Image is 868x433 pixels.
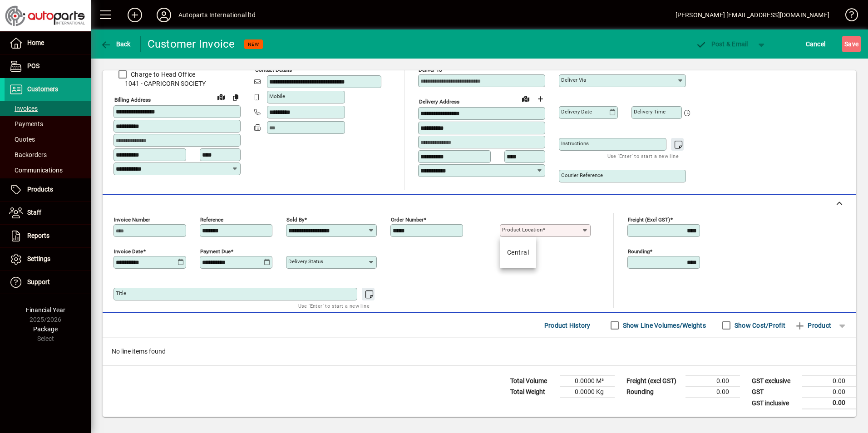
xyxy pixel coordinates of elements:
[842,36,861,52] button: Save
[178,8,256,22] div: Autoparts International ltd
[103,338,856,365] div: No line items found
[747,398,802,409] td: GST inclusive
[544,318,591,333] span: Product History
[806,37,826,51] span: Cancel
[113,79,241,89] span: 1041 - CAPRICORN SOCIETY
[248,41,259,47] span: NEW
[27,39,44,46] span: Home
[747,387,802,398] td: GST
[5,132,91,147] a: Quotes
[200,248,231,255] mat-label: Payment due
[27,209,41,216] span: Staff
[148,37,235,51] div: Customer Invoice
[5,116,91,132] a: Payments
[149,7,178,23] button: Profile
[214,89,228,104] a: View on map
[802,376,856,387] td: 0.00
[838,2,857,31] a: Knowledge Base
[269,93,285,99] mat-label: Mobile
[27,232,49,239] span: Reports
[790,317,836,334] button: Product
[560,376,615,387] td: 0.0000 M³
[844,40,848,48] span: S
[622,376,686,387] td: Freight (excl GST)
[5,271,91,294] a: Support
[129,70,195,79] label: Charge to Head Office
[98,36,133,52] button: Back
[288,258,323,265] mat-label: Delivery status
[91,36,141,52] app-page-header-button: Back
[27,255,50,262] span: Settings
[9,120,43,128] span: Payments
[286,216,304,223] mat-label: Sold by
[802,398,856,409] td: 0.00
[27,278,50,285] span: Support
[844,37,858,51] span: ave
[541,317,594,334] button: Product History
[686,387,740,398] td: 0.00
[5,202,91,224] a: Staff
[9,151,47,158] span: Backorders
[561,77,586,83] mat-label: Deliver via
[561,172,603,178] mat-label: Courier Reference
[9,136,35,143] span: Quotes
[100,40,131,48] span: Back
[5,101,91,116] a: Invoices
[228,90,243,104] button: Copy to Delivery address
[502,226,542,233] mat-label: Product location
[27,186,53,193] span: Products
[33,325,58,333] span: Package
[628,248,650,255] mat-label: Rounding
[5,162,91,178] a: Communications
[26,306,65,314] span: Financial Year
[5,248,91,271] a: Settings
[9,167,63,174] span: Communications
[695,40,748,48] span: ost & Email
[621,321,706,330] label: Show Line Volumes/Weights
[804,36,828,52] button: Cancel
[561,140,589,147] mat-label: Instructions
[5,32,91,54] a: Home
[506,376,560,387] td: Total Volume
[5,55,91,78] a: POS
[114,248,143,255] mat-label: Invoice date
[391,216,424,223] mat-label: Order number
[27,62,39,69] span: POS
[506,387,560,398] td: Total Weight
[733,321,785,330] label: Show Cost/Profit
[686,376,740,387] td: 0.00
[628,216,670,223] mat-label: Freight (excl GST)
[676,8,829,22] div: [PERSON_NAME] [EMAIL_ADDRESS][DOMAIN_NAME]
[607,151,679,161] mat-hint: Use 'Enter' to start a new line
[27,85,58,93] span: Customers
[802,387,856,398] td: 0.00
[794,318,831,333] span: Product
[691,36,753,52] button: Post & Email
[622,387,686,398] td: Rounding
[298,300,370,311] mat-hint: Use 'Enter' to start a new line
[711,40,715,48] span: P
[200,216,223,223] mat-label: Reference
[502,237,583,246] mat-error: Required
[120,7,149,23] button: Add
[561,108,592,115] mat-label: Delivery date
[747,376,802,387] td: GST exclusive
[116,290,126,296] mat-label: Title
[5,178,91,201] a: Products
[560,387,615,398] td: 0.0000 Kg
[518,91,533,106] a: View on map
[9,105,38,112] span: Invoices
[634,108,666,115] mat-label: Delivery time
[5,147,91,162] a: Backorders
[533,92,547,106] button: Choose address
[114,216,150,223] mat-label: Invoice number
[5,225,91,247] a: Reports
